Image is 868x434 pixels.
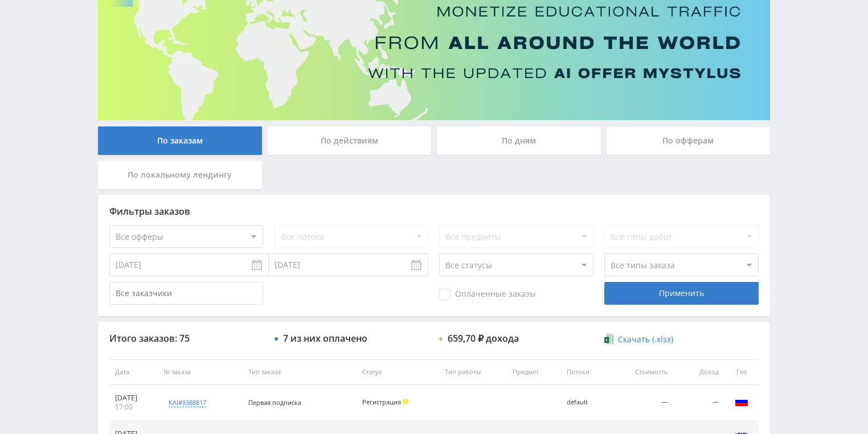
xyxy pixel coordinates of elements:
[735,395,748,408] img: rus.png
[362,398,401,406] span: Регистрация
[115,394,152,403] div: [DATE]
[268,126,432,155] div: По действиям
[439,359,507,385] th: Тип работы
[109,359,158,385] th: Дата
[607,126,771,155] div: По офферам
[109,282,263,305] input: Все заказчики
[98,161,262,189] div: По локальному лендингу
[109,206,759,216] div: Фильтры заказов
[437,126,601,155] div: По дням
[673,359,725,385] th: Доход
[403,399,408,404] span: Холд
[604,333,614,345] img: xlsx
[618,335,673,344] span: Скачать (.xlsx)
[610,359,673,385] th: Стоимость
[610,385,673,421] td: —
[357,359,439,385] th: Статус
[507,359,561,385] th: Предмет
[98,126,262,155] div: По заказам
[115,403,152,412] div: 17:00
[561,359,610,385] th: Потоки
[283,333,367,343] div: 7 из них оплачено
[109,333,263,343] div: Итого заказов: 75
[169,398,206,407] div: kai#9388817
[243,359,357,385] th: Тип заказа
[448,333,519,343] div: 659,70 ₽ дохода
[604,334,673,345] a: Скачать (.xlsx)
[724,359,759,385] th: Гео
[158,359,243,385] th: № заказа
[673,385,725,421] td: —
[248,398,301,407] span: Первая подписка
[567,399,604,406] div: default
[604,282,758,305] div: Применить
[439,289,536,300] span: Оплаченные заказы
